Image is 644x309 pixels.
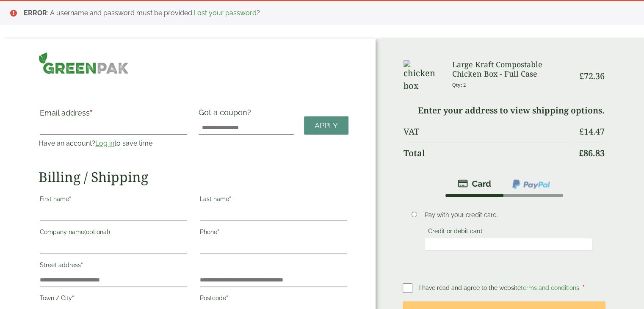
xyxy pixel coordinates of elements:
td: Enter your address to view shipping options. [404,100,605,121]
label: Company name [40,226,187,240]
a: Apply [304,116,348,135]
abbr: required [72,295,74,301]
label: Email address [40,109,187,121]
a: Lost your password [193,9,257,17]
span: I have read and agree to the website [419,284,581,291]
bdi: 14.47 [579,126,605,137]
label: Got a coupon? [199,108,254,121]
abbr: required [90,108,92,117]
label: Postcode [200,292,347,306]
span: £ [579,70,584,82]
span: £ [579,126,584,137]
span: (optional) [84,229,110,235]
img: stripe.png [458,179,491,189]
a: terms and conditions [521,284,579,291]
abbr: required [583,284,585,291]
bdi: 86.83 [579,147,605,159]
h2: Billing / Shipping [39,169,348,185]
span: Apply [315,121,338,130]
iframe: Secure card payment input frame [427,240,590,248]
p: Have an account? to save time [39,138,188,149]
label: Phone [200,226,347,240]
a: Log in [95,139,114,147]
th: Total [404,143,573,163]
p: Pay with your credit card. [425,210,592,220]
li: : A username and password must be provided. ? [24,8,630,18]
span: £ [579,147,583,159]
label: Credit or debit card [425,228,486,237]
label: Last name [200,193,347,207]
label: Town / City [40,292,187,306]
small: Qty: 2 [452,82,466,88]
label: First name [40,193,187,207]
abbr: required [217,229,219,235]
bdi: 72.36 [579,70,605,82]
h3: Large Kraft Compostable Chicken Box - Full Case [452,60,573,78]
strong: ERROR [24,9,47,17]
abbr: required [69,196,71,202]
img: ppcp-gateway.png [511,179,551,190]
img: chicken box [404,60,442,92]
th: VAT [404,121,573,142]
abbr: required [226,295,228,301]
img: GreenPak Supplies [39,52,128,74]
abbr: required [81,262,83,268]
abbr: required [229,196,231,202]
label: Street address [40,259,187,273]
